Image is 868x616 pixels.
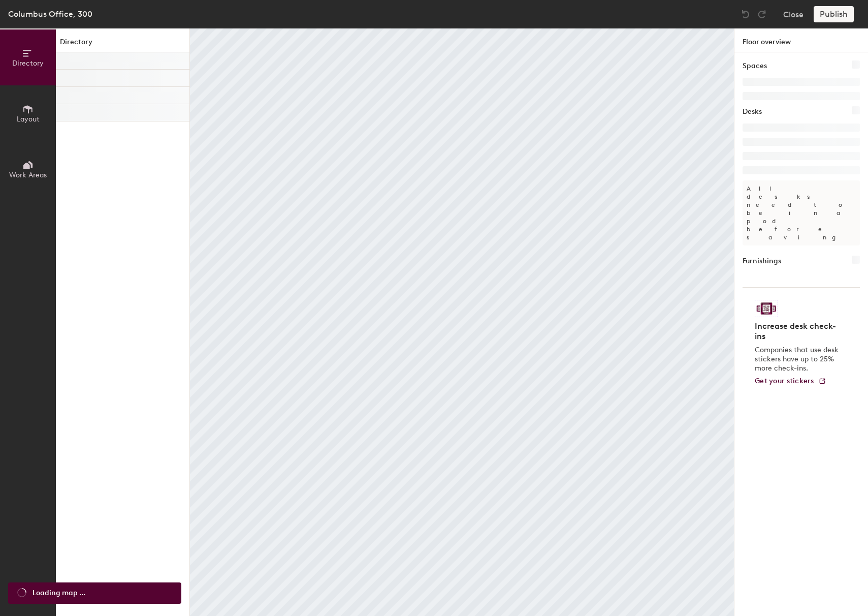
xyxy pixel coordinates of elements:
[190,28,734,616] canvas: Map
[8,8,92,20] div: Columbus Office, 300
[12,59,44,68] span: Directory
[56,37,189,52] h1: Directory
[743,60,767,72] h1: Spaces
[743,256,781,267] h1: Furnishings
[755,377,814,385] span: Get your stickers
[755,346,842,373] p: Companies that use desk stickers have up to 25% more check-ins.
[9,171,47,179] span: Work Areas
[755,300,778,317] img: Sticker logo
[17,115,40,124] span: Layout
[755,321,842,342] h4: Increase desk check-ins
[33,588,85,599] span: Loading map ...
[734,28,868,52] h1: Floor overview
[757,9,767,19] img: Redo
[743,180,860,245] p: All desks need to be in a pod before saving
[741,9,751,19] img: Undo
[743,106,762,117] h1: Desks
[783,6,803,22] button: Close
[755,377,826,386] a: Get your stickers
